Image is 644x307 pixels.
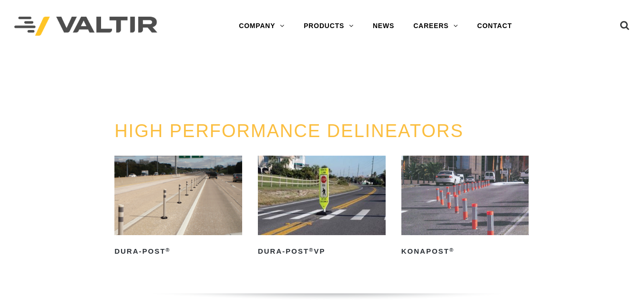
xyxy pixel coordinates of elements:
[165,247,170,253] sup: ®
[258,156,386,259] a: Dura-Post®VP
[258,244,386,259] h2: Dura-Post VP
[229,17,294,36] a: COMPANY
[401,156,529,259] a: KonaPost®
[114,244,242,259] h2: Dura-Post
[450,247,454,253] sup: ®
[309,247,314,253] sup: ®
[401,244,529,259] h2: KonaPost
[468,17,521,36] a: CONTACT
[14,17,157,36] img: Valtir
[114,156,242,259] a: Dura-Post®
[114,121,463,141] a: HIGH PERFORMANCE DELINEATORS
[363,17,404,36] a: NEWS
[294,17,363,36] a: PRODUCTS
[404,17,468,36] a: CAREERS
